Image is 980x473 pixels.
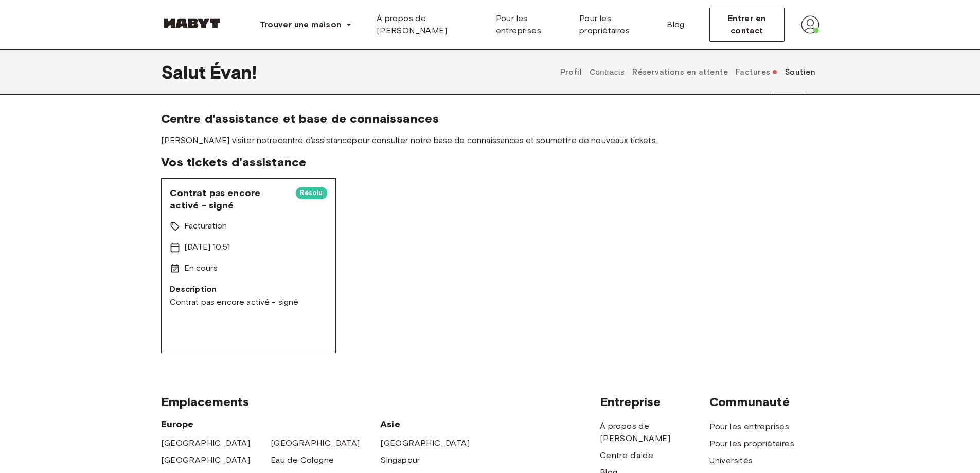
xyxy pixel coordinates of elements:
[658,8,693,41] a: Blog
[170,284,217,294] font: Description
[161,454,251,466] a: [GEOGRAPHIC_DATA]
[380,454,420,466] a: Singapour
[709,456,753,465] font: Universités
[380,438,470,448] font: [GEOGRAPHIC_DATA]
[709,8,785,42] button: Entrer en contact
[560,67,582,77] font: Profil
[161,394,250,409] font: Emplacements
[600,450,653,460] font: Centre d'aide
[380,418,400,430] font: Asie
[278,135,352,145] a: centre d'assistance
[161,455,251,465] font: [GEOGRAPHIC_DATA]
[368,8,488,41] a: À propos de [PERSON_NAME]
[252,61,257,83] font: !
[210,61,252,83] font: Évan
[709,454,753,467] a: Universités
[161,418,194,430] font: Europe
[556,49,819,95] div: onglets de profil utilisateur
[260,20,342,29] font: Trouver une maison
[184,263,218,273] font: En cours
[271,455,334,465] font: Eau de Cologne
[380,437,470,449] a: [GEOGRAPHIC_DATA]
[271,438,360,448] font: [GEOGRAPHIC_DATA]
[488,8,571,41] a: Pour les entreprises
[709,422,789,431] font: Pour les entreprises
[709,394,790,409] font: Communauté
[709,421,789,433] a: Pour les entreprises
[161,437,251,449] a: [GEOGRAPHIC_DATA]
[600,449,653,462] a: Centre d'aide
[600,420,709,445] a: À propos de [PERSON_NAME]
[170,187,261,211] font: Contrat pas encore activé - signé
[801,15,819,34] img: avatar
[600,421,670,443] font: À propos de [PERSON_NAME]
[632,67,728,77] font: Réservations en attente
[161,135,278,145] font: [PERSON_NAME] visiter notre
[380,455,420,465] font: Singapour
[170,297,299,307] font: Contrat pas encore activé - signé
[184,242,230,252] font: [DATE] 10:51
[352,135,657,145] font: pour consulter notre base de connaissances et soumettre de nouveaux tickets.
[161,438,251,448] font: [GEOGRAPHIC_DATA]
[252,14,360,35] button: Trouver une maison
[785,67,815,77] font: Soutien
[184,221,227,231] font: Facturation
[667,20,685,29] font: Blog
[709,437,794,450] a: Pour les propriétaires
[496,13,541,36] font: Pour les entreprises
[161,111,439,126] font: Centre d'assistance et base de connaissances
[571,8,658,41] a: Pour les propriétaires
[161,154,307,169] font: Vos tickets d'assistance
[161,61,206,83] font: Salut
[589,49,626,95] button: Contracts
[271,437,360,449] a: [GEOGRAPHIC_DATA]
[736,67,770,77] font: Factures
[377,13,447,36] font: À propos de [PERSON_NAME]
[600,394,661,409] font: Entreprise
[161,18,223,28] img: Habyt
[728,13,766,36] font: Entrer en contact
[300,189,323,197] font: Résolu
[271,454,334,466] a: Eau de Cologne
[579,13,630,36] font: Pour les propriétaires
[709,439,794,448] font: Pour les propriétaires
